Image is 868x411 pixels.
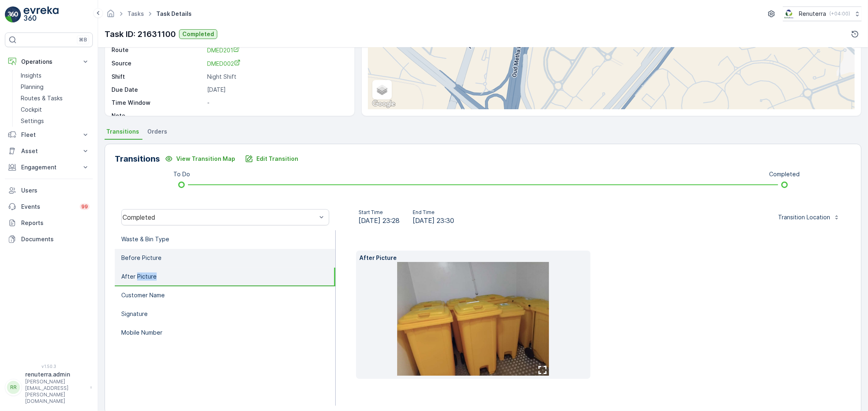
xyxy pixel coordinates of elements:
p: Cockpit [21,106,42,114]
p: Events [21,203,75,211]
p: To Do [173,170,190,178]
img: Google [370,99,397,109]
p: renuterra.admin [25,370,86,379]
p: Transition Location [778,213,830,221]
a: Reports [5,215,93,231]
span: [DATE] 23:30 [413,216,454,225]
a: DMED201 [207,46,346,54]
p: Settings [21,117,44,125]
p: Reports [21,219,90,227]
a: Homepage [106,12,115,19]
p: Start Time [359,209,400,216]
p: - [207,112,346,120]
p: Insights [21,71,42,80]
a: DMED002 [207,59,346,68]
p: Shift [112,73,204,81]
p: Route [112,46,204,54]
p: Fleet [21,131,77,139]
a: Documents [5,231,93,247]
span: [DATE] 23:28 [359,216,400,225]
button: Edit Transition [240,152,303,165]
button: Fleet [5,127,93,143]
div: Completed [122,214,317,221]
a: Cockpit [17,104,93,115]
p: Waste & Bin Type [121,235,169,243]
a: Settings [17,115,93,127]
p: ( +04:00 ) [829,11,850,17]
p: View Transition Map [176,155,235,163]
a: Events99 [5,199,93,215]
p: Mobile Number [121,329,162,337]
p: - [207,99,346,107]
button: Engagement [5,159,93,175]
p: Transitions [115,153,160,165]
p: After Picture [121,273,157,281]
p: 99 [81,203,88,210]
p: Night Shift [207,73,346,81]
span: Task Details [155,10,193,18]
p: Due Date [112,86,204,94]
p: [PERSON_NAME][EMAIL_ADDRESS][PERSON_NAME][DOMAIN_NAME] [25,379,86,405]
span: DMED201 [207,47,240,54]
p: Asset [21,147,77,155]
p: [DATE] [207,86,346,94]
button: Asset [5,143,93,159]
p: Routes & Tasks [21,94,63,102]
img: logo [5,6,21,23]
a: Insights [17,70,93,81]
p: Before Picture [121,254,162,262]
p: Time Window [112,99,204,107]
span: DMED002 [207,60,241,67]
button: Operations [5,54,93,70]
button: Transition Location [773,211,845,224]
a: Routes & Tasks [17,93,93,104]
p: Task ID: 21631100 [105,28,176,40]
p: Edit Transition [256,155,298,163]
p: After Picture [359,254,587,262]
p: Planning [21,83,44,91]
p: ⌘B [79,37,87,43]
a: Users [5,182,93,199]
p: Source [112,59,204,68]
span: Orders [147,128,167,136]
a: Planning [17,81,93,93]
p: Renuterra [799,10,826,18]
div: RR [7,381,20,394]
span: Transitions [106,128,139,136]
button: Completed [179,29,217,39]
p: Signature [121,310,148,318]
button: Renuterra(+04:00) [783,6,861,21]
p: Operations [21,58,77,66]
p: Users [21,186,90,195]
button: RRrenuterra.admin[PERSON_NAME][EMAIL_ADDRESS][PERSON_NAME][DOMAIN_NAME] [5,370,93,405]
a: Layers [373,81,391,99]
p: Completed [182,30,214,38]
img: logo_light-DOdMpM7g.png [24,6,59,23]
button: View Transition Map [160,152,240,165]
p: Note [112,112,204,120]
span: v 1.50.3 [5,364,93,369]
p: Documents [21,235,90,243]
p: Customer Name [121,291,165,299]
a: Open this area in Google Maps (opens a new window) [370,99,397,109]
img: 2d7404516d274b7e84e8622e72f113b6.jpg [397,262,549,376]
a: Tasks [127,10,144,17]
p: End Time [413,209,454,216]
img: Screenshot_2024-07-26_at_13.33.01.png [783,9,796,18]
p: Engagement [21,163,77,171]
p: Completed [769,170,800,178]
